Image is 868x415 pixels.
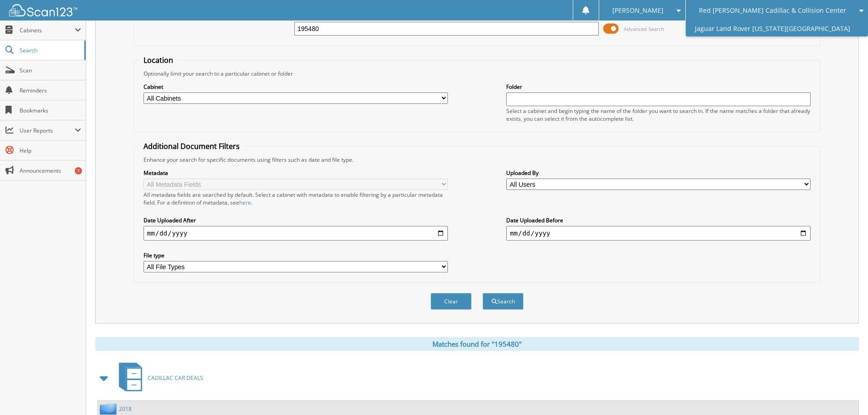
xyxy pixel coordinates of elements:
a: 2018 [119,405,132,413]
input: start [144,226,448,241]
button: Clear [431,293,472,310]
span: Search [20,46,80,54]
span: Red [PERSON_NAME] Cadillac & Collision Center [699,8,846,13]
label: Metadata [144,169,448,177]
div: Matches found for "195480" [95,337,859,351]
label: Date Uploaded Before [506,216,811,224]
img: folder2.png [100,403,119,415]
label: File type [144,251,448,259]
span: Announcements [20,167,81,174]
a: CADILLAC CAR DEALS [113,360,203,396]
label: Cabinet [144,83,448,91]
span: Advanced Search [624,26,664,32]
span: Help [20,147,81,154]
input: end [506,226,811,241]
a: here [239,199,251,206]
span: [PERSON_NAME] [612,8,663,13]
span: Reminders [20,87,81,94]
legend: Additional Document Filters [139,141,244,151]
span: Cabinets [20,26,75,34]
img: scan123-logo-white.svg [9,4,77,16]
iframe: Chat Widget [822,371,868,415]
a: Jaguar Land Rover [US_STATE][GEOGRAPHIC_DATA] [686,20,868,36]
label: Folder [506,83,811,91]
span: CADILLAC CAR DEALS [148,374,203,382]
div: Optionally limit your search to a particular cabinet or folder [139,70,815,77]
span: Scan [20,67,81,74]
label: Date Uploaded After [144,216,448,224]
button: Search [483,293,524,310]
div: Select a cabinet and begin typing the name of the folder you want to search in. If the name match... [506,107,811,123]
div: Enhance your search for specific documents using filters such as date and file type. [139,156,815,164]
span: Bookmarks [20,107,81,114]
legend: Location [139,55,178,65]
span: User Reports [20,127,75,134]
div: 7 [75,167,82,174]
label: Uploaded By [506,169,811,177]
div: All metadata fields are searched by default. Select a cabinet with metadata to enable filtering b... [144,191,448,206]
